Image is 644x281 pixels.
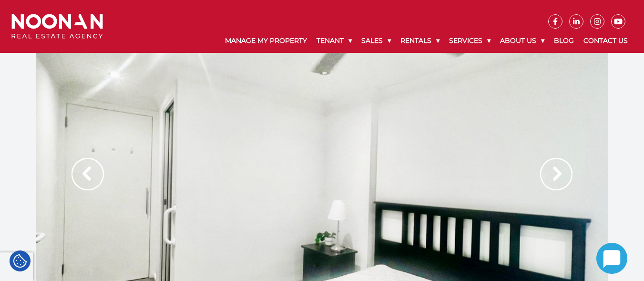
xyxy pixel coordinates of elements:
[444,29,495,53] a: Services
[357,29,396,53] a: Sales
[312,29,357,53] a: Tenant
[495,29,549,53] a: About Us
[11,14,103,39] img: Noonan Real Estate Agency
[540,158,572,190] img: Arrow slider
[220,29,312,53] a: Manage My Property
[72,158,104,190] img: Arrow slider
[396,29,444,53] a: Rentals
[579,29,633,53] a: Contact Us
[549,29,579,53] a: Blog
[10,250,31,271] div: Cookie Settings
